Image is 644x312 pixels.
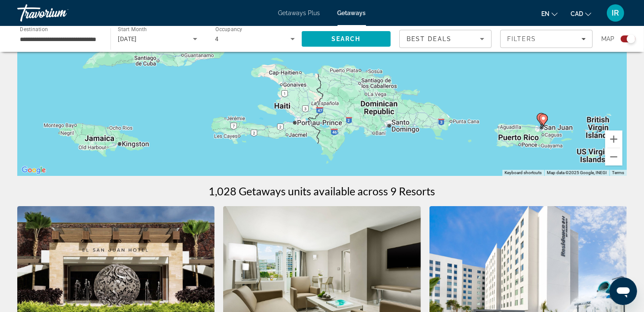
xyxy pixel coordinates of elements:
button: Zoom in [605,131,622,148]
button: Change language [541,7,558,20]
span: Filters [507,35,537,42]
span: Start Month [118,27,147,33]
span: en [541,10,549,17]
span: Best Deals [407,35,451,42]
iframe: Button to launch messaging window [609,277,637,305]
h1: 1,028 Getaways units available across 9 Resorts [209,185,436,197]
a: Open this area in Google Maps (opens a new window) [19,165,48,176]
a: Terms (opens in new tab) [612,170,624,175]
span: CAD [571,10,583,17]
a: Travorium [17,2,104,24]
button: Keyboard shortcuts [505,170,542,176]
input: Select destination [20,34,99,45]
span: 4 [215,35,219,42]
span: Search [331,35,361,42]
button: User Menu [604,4,627,22]
span: [DATE] [118,35,137,42]
span: Map data ©2025 Google, INEGI [547,170,607,175]
button: Change currency [571,7,591,20]
span: Destination [20,26,48,32]
span: Occupancy [215,27,243,33]
span: Map [601,33,614,45]
a: Getaways [338,10,366,16]
button: Search [302,31,391,47]
mat-select: Sort by [407,34,484,44]
a: Getaways Plus [278,10,320,16]
span: IR [612,9,619,17]
button: Zoom out [605,148,622,166]
img: Google [19,165,48,176]
button: Filters [500,30,593,48]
